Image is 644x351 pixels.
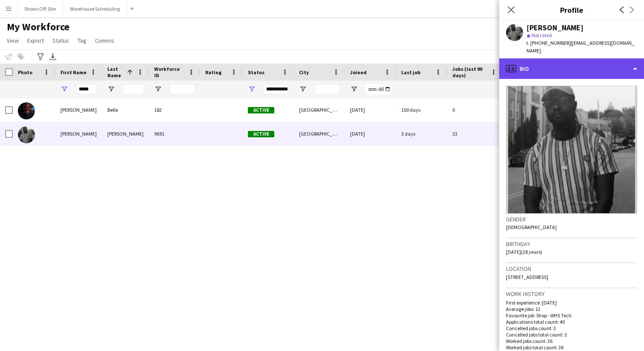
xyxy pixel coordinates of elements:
[447,98,503,122] div: 0
[506,338,637,344] p: Worked jobs count: 36
[506,224,557,230] span: [DEMOGRAPHIC_DATA]
[107,66,124,78] span: Last Name
[526,40,571,46] span: t. [PHONE_NUMBER]
[107,85,115,93] button: Open Filter Menu
[49,35,72,46] a: Status
[506,265,637,273] h3: Location
[205,69,221,75] span: Rating
[7,20,69,33] span: My Workforce
[506,299,637,306] p: First experience: [DATE]
[123,84,144,94] input: Last Name Filter Input
[506,312,637,319] p: Favourite job: Shop - WHS Tech
[506,274,548,280] span: [STREET_ADDRESS]
[506,290,637,298] h3: Work history
[78,37,86,44] span: Tag
[294,98,345,122] div: [GEOGRAPHIC_DATA]
[149,98,200,122] div: 182
[170,84,195,94] input: Workforce ID Filter Input
[345,98,396,122] div: [DATE]
[506,215,637,223] h3: Gender
[76,84,97,94] input: First Name Filter Input
[102,98,149,122] div: Belle
[154,66,185,78] span: Workforce ID
[396,98,447,122] div: 150 days
[35,52,46,62] app-action-btn: Advanced filters
[52,37,69,44] span: Status
[248,131,274,137] span: Active
[248,107,274,113] span: Active
[24,35,47,46] a: Export
[60,85,68,93] button: Open Filter Menu
[92,35,118,46] a: Comms
[447,122,503,145] div: 33
[506,86,637,214] img: Crew avatar or photo
[248,85,256,93] button: Open Filter Menu
[401,69,420,75] span: Last job
[102,122,149,145] div: [PERSON_NAME]
[299,85,307,93] button: Open Filter Menu
[499,4,644,15] h3: Profile
[149,122,200,145] div: 9691
[60,69,86,75] span: First Name
[55,122,102,145] div: [PERSON_NAME]
[350,69,367,75] span: Joined
[55,98,102,122] div: [PERSON_NAME]
[345,122,396,145] div: [DATE]
[18,126,35,143] img: Byron Riley
[365,84,391,94] input: Joined Filter Input
[154,85,162,93] button: Open Filter Menu
[506,240,637,248] h3: Birthday
[506,344,637,351] p: Worked jobs total count: 36
[48,52,58,62] app-action-btn: Export XLSX
[396,122,447,145] div: 3 days
[18,69,32,75] span: Photo
[526,24,584,32] div: [PERSON_NAME]
[452,66,487,78] span: Jobs (last 90 days)
[248,69,264,75] span: Status
[7,37,19,44] span: View
[526,40,634,54] span: | [EMAIL_ADDRESS][DOMAIN_NAME]
[532,32,552,38] span: Not rated
[506,325,637,331] p: Cancelled jobs count: 3
[314,84,340,94] input: City Filter Input
[3,35,22,46] a: View
[95,37,114,44] span: Comms
[506,249,542,255] span: [DATE] (28 years)
[294,122,345,145] div: [GEOGRAPHIC_DATA]
[506,331,637,338] p: Cancelled jobs total count: 3
[27,37,44,44] span: Export
[74,35,90,46] a: Tag
[350,85,358,93] button: Open Filter Menu
[499,58,644,79] div: Bio
[18,102,35,119] img: Byron Belle
[63,0,127,17] button: Warehouse Scheduling
[506,319,637,325] p: Applications total count: 40
[17,0,63,17] button: Shows Off-Site
[506,306,637,312] p: Average jobs: 12
[299,69,309,75] span: City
